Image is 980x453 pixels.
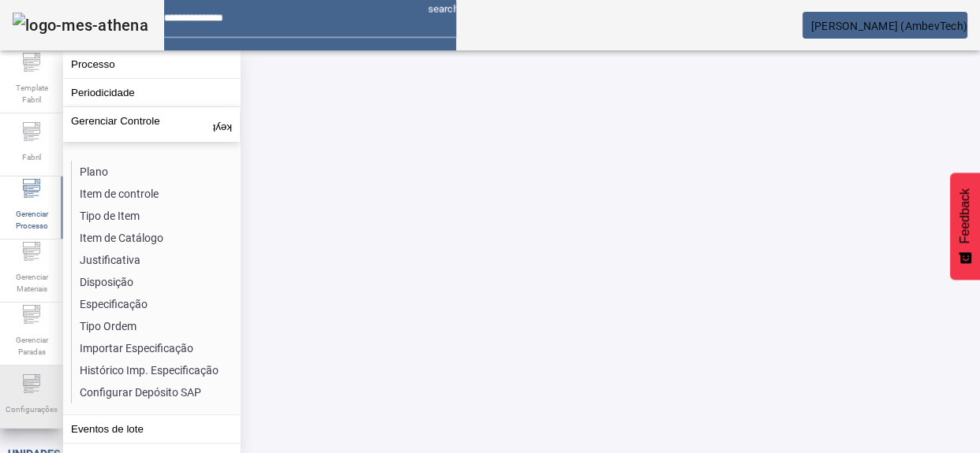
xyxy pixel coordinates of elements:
span: Configurações [1,399,62,420]
li: Tipo de Item [72,205,239,227]
button: Gerenciar Controle [63,107,240,142]
mat-icon: keyboard_arrow_up [213,115,232,134]
span: Feedback [958,188,972,243]
li: Justificativa [72,249,239,271]
li: Disposição [72,271,239,293]
li: Item de controle [72,183,239,205]
li: Configurar Depósito SAP [72,381,239,403]
li: Tipo Ordem [72,315,239,337]
li: Histórico Imp. Especificação [72,359,239,381]
img: logo-mes-athena [13,13,148,38]
button: Eventos de lote [63,415,240,443]
li: Plano [72,161,239,183]
button: Processo [63,50,240,78]
li: Importar Especificação [72,337,239,359]
button: Feedback - Mostrar pesquisa [950,173,980,280]
span: [PERSON_NAME] (AmbevTech) [811,20,967,32]
span: Gerenciar Paradas [8,329,55,362]
li: Especificação [72,293,239,315]
button: Periodicidade [63,79,240,106]
span: Template Fabril [8,77,55,110]
span: Gerenciar Processo [8,203,55,236]
li: Item de Catálogo [72,227,239,249]
span: Fabril [17,147,46,168]
span: Gerenciar Materiais [8,266,55,299]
